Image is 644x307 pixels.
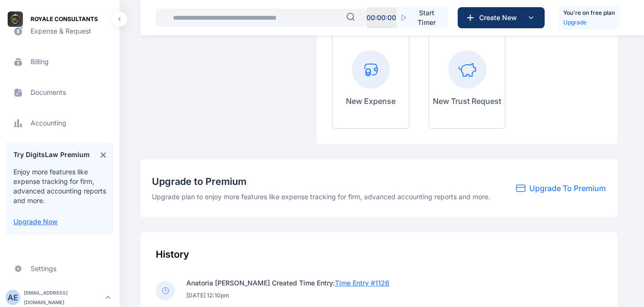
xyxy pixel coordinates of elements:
h3: Upgrade to Premium [152,175,490,188]
a: settings [6,257,114,280]
button: Start Timer [397,7,448,28]
a: accounting [6,112,114,135]
span: Start Timer [413,8,440,27]
p: Enjoy more features like expense tracking for firm, advanced accounting reports and more. [13,167,106,205]
h5: You're on free plan [563,8,615,18]
p: Upgrade To Premium [529,182,606,194]
a: Time Entry #1126 [335,279,389,287]
a: expense & request [6,20,114,43]
button: AE[EMAIL_ADDRESS][DOMAIN_NAME] [6,288,114,307]
button: AE [6,290,20,305]
div: [EMAIL_ADDRESS][DOMAIN_NAME] [24,288,102,307]
button: Upgrade Now [13,217,58,227]
p: New Trust Request [433,95,501,107]
div: A E [6,292,20,303]
p: [DATE] 12:10pm [186,292,389,299]
span: Create New [475,13,525,23]
p: New Expense [346,95,396,107]
h4: Try DigitsLaw Premium [13,150,90,159]
div: History [156,248,602,261]
p: 00 : 00 : 00 [366,13,396,23]
p: Anatoria [PERSON_NAME] Created Time Entry: [186,278,389,288]
span: ROYALE CONSULTANTS [31,14,98,24]
p: Upgrade [563,18,615,27]
p: Upgrade plan to enjoy more features like expense tracking for firm, advanced accounting reports a... [152,192,490,202]
button: Create New [458,7,545,28]
a: documents [6,81,114,104]
a: billing [6,50,114,73]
